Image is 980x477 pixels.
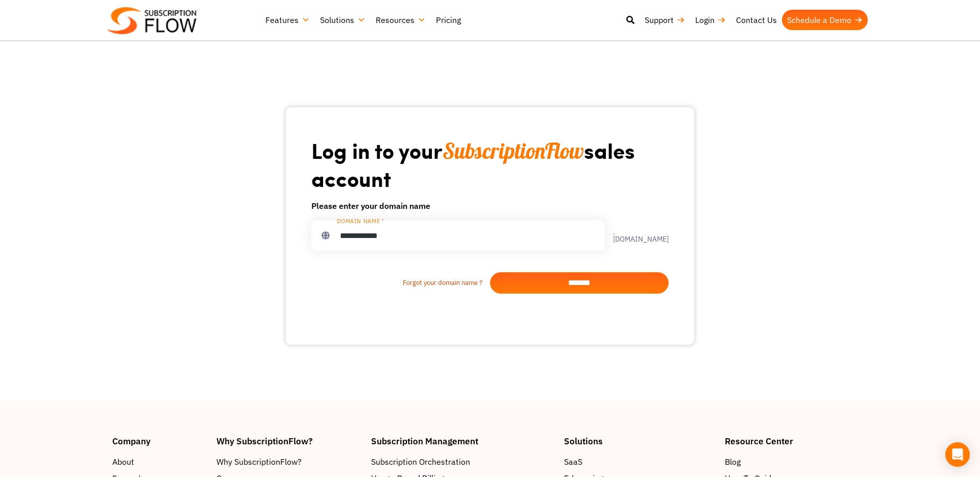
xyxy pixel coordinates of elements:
span: Why SubscriptionFlow? [216,456,302,468]
label: .[DOMAIN_NAME] [605,228,669,243]
h4: Resource Center [725,437,868,445]
a: SaaS [564,456,715,468]
h4: Subscription Management [371,437,554,445]
span: Subscription Orchestration [371,456,470,468]
a: Contact Us [731,10,782,30]
a: Forgot your domain name ? [311,278,490,288]
h4: Company [112,437,206,445]
a: Subscription Orchestration [371,456,554,468]
a: Features [260,10,315,30]
span: Blog [725,456,741,468]
span: SubscriptionFlow [443,137,584,164]
a: Login [690,10,731,30]
a: Support [640,10,690,30]
a: Schedule a Demo [782,10,868,30]
span: About [112,456,134,468]
a: About [112,456,206,468]
h4: Solutions [564,437,715,445]
img: Subscriptionflow [107,7,197,34]
span: SaaS [564,456,582,468]
a: Why SubscriptionFlow? [216,456,361,468]
div: Open Intercom Messenger [945,442,970,467]
a: Pricing [431,10,466,30]
h6: Please enter your domain name [311,200,669,212]
a: Blog [725,456,868,468]
h1: Log in to your sales account [311,137,669,192]
a: Solutions [315,10,371,30]
h4: Why SubscriptionFlow? [216,437,361,445]
a: Resources [371,10,431,30]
